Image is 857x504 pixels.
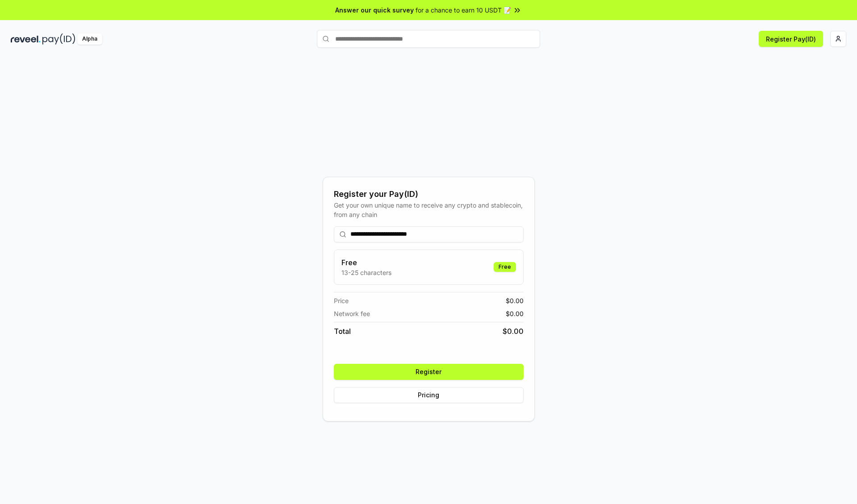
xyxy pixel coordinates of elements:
[759,31,823,47] button: Register Pay(ID)
[335,5,414,15] span: Answer our quick survey
[494,262,516,272] div: Free
[334,188,524,200] div: Register your Pay(ID)
[506,309,524,318] span: $ 0.00
[341,257,391,268] h3: Free
[334,364,524,380] button: Register
[503,326,524,337] span: $ 0.00
[42,33,75,45] img: pay_id
[334,296,349,305] span: Price
[11,33,41,45] img: reveel_dark
[416,5,511,15] span: for a chance to earn 10 USDT 📝
[334,200,524,219] div: Get your own unique name to receive any crypto and stablecoin, from any chain
[77,33,102,45] div: Alpha
[334,326,351,337] span: Total
[334,387,524,403] button: Pricing
[506,296,524,305] span: $ 0.00
[334,309,370,318] span: Network fee
[341,268,391,277] p: 13-25 characters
